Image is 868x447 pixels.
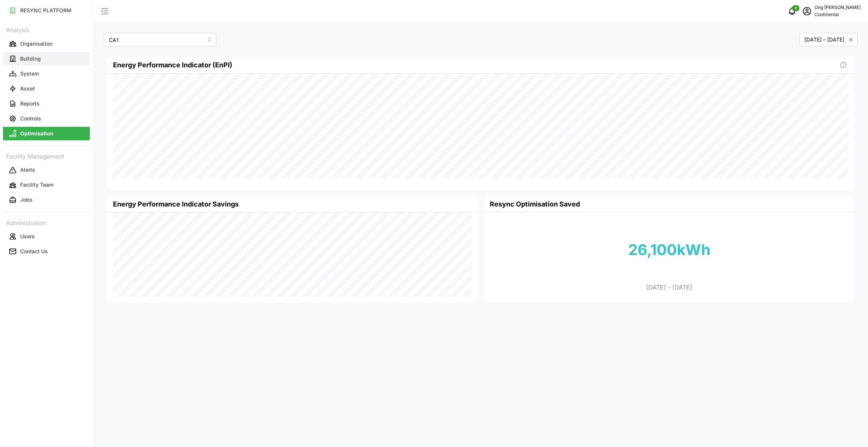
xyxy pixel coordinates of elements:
[490,199,580,209] h4: Resync Optimisation Saved
[20,115,41,122] p: Controls
[20,233,35,240] p: Users
[3,217,90,228] p: Administration
[20,7,71,14] p: RESYNC PLATFORM
[3,66,90,81] a: System
[3,126,90,141] a: Optimisation
[3,193,90,207] button: Jobs
[814,11,861,18] p: Continental
[20,196,33,203] p: Jobs
[3,193,90,208] a: Jobs
[3,163,90,177] button: Alerts
[3,36,90,51] a: Organisation
[3,67,90,80] button: System
[785,4,800,19] button: notifications
[3,51,90,66] a: Building
[20,181,54,189] p: Facility Team
[3,150,90,161] p: Facility Management
[3,229,90,244] a: Users
[20,40,52,48] p: Organisation
[628,238,710,261] p: 26,100 kWh
[3,230,90,243] button: Users
[795,6,797,11] span: 0
[3,96,90,111] a: Reports
[20,248,48,255] p: Contact Us
[3,37,90,50] button: Organisation
[3,52,90,65] button: Building
[3,244,90,259] a: Contact Us
[814,4,861,11] p: Ong [PERSON_NAME]
[496,283,843,292] p: [DATE] - [DATE]
[3,112,90,125] button: Controls
[20,85,35,92] p: Asset
[3,81,90,96] a: Asset
[20,70,39,77] p: System
[3,4,90,17] button: RESYNC PLATFORM
[20,130,54,137] p: Optimisation
[20,166,35,174] p: Alerts
[3,163,90,178] a: Alerts
[20,55,41,62] p: Building
[3,82,90,95] button: Asset
[3,24,90,35] p: Analysis
[20,100,40,107] p: Reports
[113,60,232,70] h4: Energy Performance Indicator (EnPI)
[3,127,90,140] button: Optimisation
[800,33,858,46] button: [DATE] – [DATE]
[3,3,90,18] a: RESYNC PLATFORM
[3,178,90,192] button: Facility Team
[3,97,90,110] button: Reports
[800,4,814,19] button: schedule
[3,178,90,193] a: Facility Team
[3,245,90,258] button: Contact Us
[113,199,239,209] h4: Energy Performance Indicator Savings
[3,111,90,126] a: Controls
